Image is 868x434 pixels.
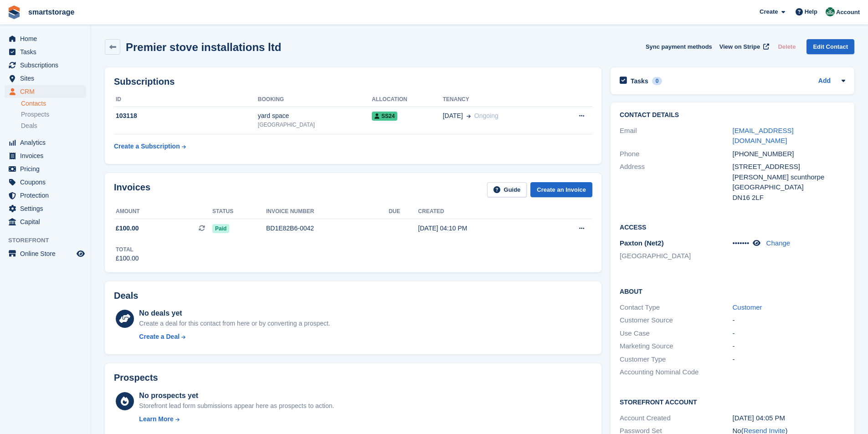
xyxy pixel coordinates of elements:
a: menu [5,72,86,85]
a: Add [818,76,831,87]
div: Address [620,162,732,203]
th: ID [114,92,258,107]
span: Deals [21,122,37,130]
h2: Access [620,222,845,231]
span: Protection [20,189,75,202]
span: Create [760,7,778,16]
div: [GEOGRAPHIC_DATA] [733,182,845,193]
a: menu [5,163,86,175]
div: Learn More [139,414,173,424]
div: Customer Type [620,354,732,365]
a: Preview store [75,248,86,259]
div: [GEOGRAPHIC_DATA] [258,121,372,129]
div: [DATE] 04:10 PM [418,224,544,233]
span: Prospects [21,110,49,119]
div: Customer Source [620,315,732,326]
div: 103118 [114,111,258,121]
a: menu [5,59,86,71]
a: Create a Subscription [114,138,186,155]
div: - [733,328,845,339]
div: No deals yet [139,308,330,319]
span: [DATE] [443,111,463,121]
div: BD1E82B6-0042 [266,224,389,233]
span: Coupons [20,176,75,189]
div: Total [116,245,139,254]
span: £100.00 [116,224,139,233]
a: Edit Contact [806,39,854,54]
div: Create a deal for this contact from here or by converting a prospect. [139,319,330,328]
img: stora-icon-8386f47178a22dfd0bd8f6a31ec36ba5ce8667c1dd55bd0f319d3a0aa187defe.svg [7,5,21,19]
th: Tenancy [443,92,554,107]
span: Storefront [8,236,91,245]
h2: Storefront Account [620,397,845,406]
span: Analytics [20,136,75,149]
div: [PHONE_NUMBER] [733,149,845,159]
h2: Tasks [631,77,648,85]
span: Ongoing [474,112,498,119]
a: smartstorage [25,5,78,20]
div: [PERSON_NAME] scunthorpe [733,172,845,183]
div: £100.00 [116,254,139,263]
a: menu [5,202,86,215]
li: [GEOGRAPHIC_DATA] [620,251,732,261]
div: Account Created [620,413,732,424]
span: Invoices [20,149,75,162]
span: SS24 [372,112,397,121]
div: - [733,315,845,326]
div: DN16 2LF [733,193,845,203]
div: Contact Type [620,302,732,313]
a: Change [766,239,791,247]
a: menu [5,215,86,228]
div: Marketing Source [620,341,732,352]
a: [EMAIL_ADDRESS][DOMAIN_NAME] [733,127,794,145]
span: CRM [20,85,75,98]
a: Guide [487,182,527,197]
div: Phone [620,149,732,159]
span: Capital [20,215,75,228]
a: Learn More [139,414,334,424]
a: menu [5,85,86,98]
a: menu [5,136,86,149]
a: Deals [21,121,86,131]
th: Status [212,204,266,219]
h2: Deals [114,291,138,301]
th: Amount [114,204,212,219]
span: Sites [20,72,75,85]
th: Created [418,204,544,219]
div: [STREET_ADDRESS] [733,162,845,172]
span: Online Store [20,247,75,260]
span: Pricing [20,163,75,175]
a: View on Stripe [716,39,771,54]
div: Create a Deal [139,332,180,342]
a: Create a Deal [139,332,330,342]
a: menu [5,46,86,58]
span: ••••••• [733,239,750,247]
th: Invoice number [266,204,389,219]
img: Peter Britcliffe [826,7,835,16]
h2: About [620,286,845,296]
span: Paxton (Net2) [620,239,664,247]
div: Use Case [620,328,732,339]
div: - [733,354,845,365]
div: Create a Subscription [114,142,180,151]
div: Accounting Nominal Code [620,367,732,378]
div: No prospects yet [139,390,334,401]
h2: Invoices [114,182,150,197]
div: 0 [652,77,663,85]
a: menu [5,189,86,202]
h2: Subscriptions [114,77,592,87]
span: Subscriptions [20,59,75,71]
a: Create an Invoice [530,182,592,197]
a: menu [5,176,86,189]
div: yard space [258,111,372,121]
span: View on Stripe [719,42,760,51]
th: Allocation [372,92,443,107]
a: menu [5,32,86,45]
span: Account [836,8,860,17]
div: Storefront lead form submissions appear here as prospects to action. [139,401,334,411]
a: Contacts [21,99,86,108]
h2: Contact Details [620,112,845,119]
a: menu [5,247,86,260]
th: Booking [258,92,372,107]
span: Settings [20,202,75,215]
